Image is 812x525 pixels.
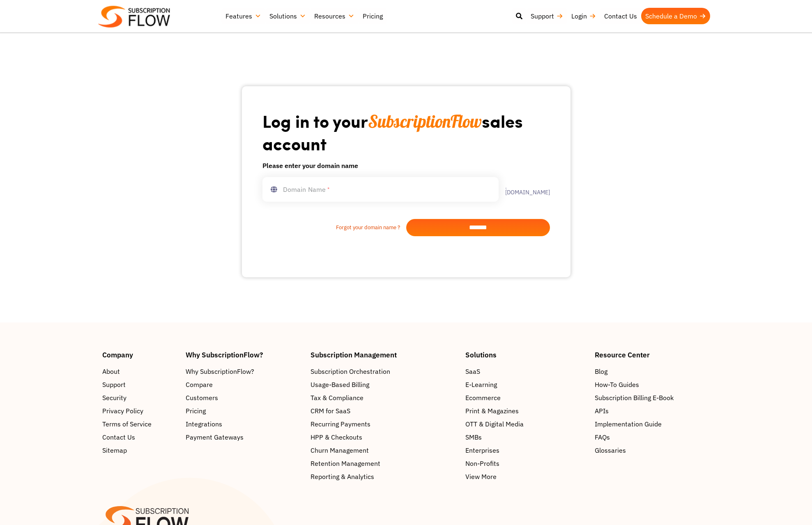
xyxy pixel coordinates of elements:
[311,366,458,376] a: Subscription Orchestration
[186,380,302,389] a: Compare
[595,445,626,455] span: Glossaries
[310,8,359,24] a: Resources
[262,161,550,170] h6: Please enter your domain name
[465,432,587,442] a: SMBs
[600,8,641,24] a: Contact Us
[465,472,587,481] a: View More
[465,458,499,468] span: Non-Profits
[359,8,387,24] a: Pricing
[262,110,550,154] h1: Log in to your sales account
[595,380,639,389] span: How-To Guides
[595,419,710,429] a: Implementation Guide
[311,472,374,481] span: Reporting & Analytics
[595,419,662,429] span: Implementation Guide
[102,366,120,376] span: About
[595,406,710,416] a: APIs
[102,445,178,455] a: Sitemap
[186,419,222,429] span: Integrations
[465,472,497,481] span: View More
[311,445,458,455] a: Churn Management
[102,366,178,376] a: About
[595,393,710,403] a: Subscription Billing E-Book
[311,458,458,468] a: Retention Management
[311,432,458,442] a: HPP & Checkouts
[641,8,710,24] a: Schedule a Demo
[465,393,501,403] span: Ecommerce
[311,380,369,389] span: Usage-Based Billing
[311,393,363,403] span: Tax & Compliance
[465,380,587,389] a: E-Learning
[311,393,458,403] a: Tax & Compliance
[186,366,254,376] span: Why SubscriptionFlow?
[102,406,143,416] span: Privacy Policy
[465,351,587,358] h4: Solutions
[465,458,587,468] a: Non-Profits
[265,8,310,24] a: Solutions
[499,184,550,195] label: .[DOMAIN_NAME]
[186,366,302,376] a: Why SubscriptionFlow?
[311,351,458,358] h4: Subscription Management
[527,8,567,24] a: Support
[102,351,178,358] h4: Company
[465,366,587,376] a: SaaS
[186,406,302,416] a: Pricing
[595,432,710,442] a: FAQs
[311,406,458,416] a: CRM for SaaS
[262,223,406,232] a: Forgot your domain name ?
[102,445,127,455] span: Sitemap
[595,393,674,403] span: Subscription Billing E-Book
[595,351,710,358] h4: Resource Center
[465,432,482,442] span: SMBs
[595,366,607,376] span: Blog
[465,445,499,455] span: Enterprises
[102,419,152,429] span: Terms of Service
[221,8,265,24] a: Features
[465,419,587,429] a: OTT & Digital Media
[465,393,587,403] a: Ecommerce
[186,380,213,389] span: Compare
[102,393,178,403] a: Security
[595,406,609,416] span: APIs
[368,111,482,132] span: SubscriptionFlow
[186,432,244,442] span: Payment Gateways
[102,432,178,442] a: Contact Us
[465,406,587,416] a: Print & Magazines
[465,366,480,376] span: SaaS
[311,458,380,468] span: Retention Management
[595,445,710,455] a: Glossaries
[311,445,369,455] span: Churn Management
[102,380,126,389] span: Support
[311,380,458,389] a: Usage-Based Billing
[311,406,350,416] span: CRM for SaaS
[102,432,135,442] span: Contact Us
[98,6,170,28] img: Subscriptionflow
[595,432,610,442] span: FAQs
[311,432,362,442] span: HPP & Checkouts
[186,393,218,403] span: Customers
[595,380,710,389] a: How-To Guides
[311,472,458,481] a: Reporting & Analytics
[465,445,587,455] a: Enterprises
[567,8,600,24] a: Login
[102,380,178,389] a: Support
[102,406,178,416] a: Privacy Policy
[186,406,206,416] span: Pricing
[465,380,497,389] span: E-Learning
[465,406,519,416] span: Print & Magazines
[186,419,302,429] a: Integrations
[311,419,458,429] a: Recurring Payments
[595,366,710,376] a: Blog
[311,419,370,429] span: Recurring Payments
[186,351,302,358] h4: Why SubscriptionFlow?
[102,393,127,403] span: Security
[186,432,302,442] a: Payment Gateways
[311,366,390,376] span: Subscription Orchestration
[465,419,524,429] span: OTT & Digital Media
[102,419,178,429] a: Terms of Service
[186,393,302,403] a: Customers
